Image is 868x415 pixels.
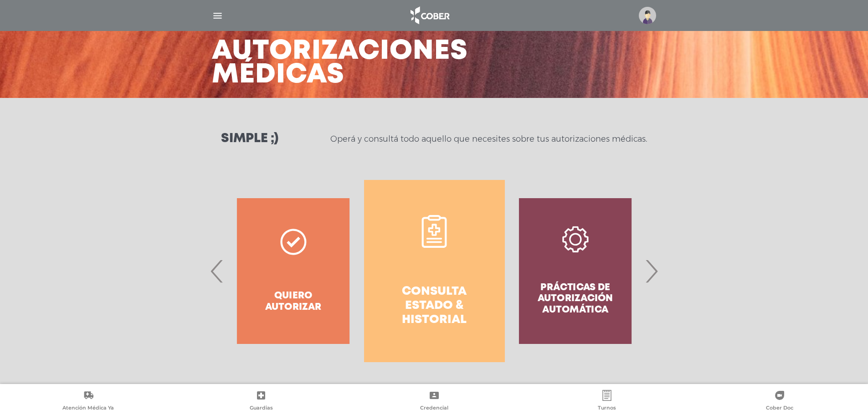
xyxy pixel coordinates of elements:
[406,5,453,26] img: logo_cober_home-white.png
[62,405,114,413] span: Atención Médica Ya
[175,390,347,413] a: Guardias
[2,390,175,413] a: Atención Médica Ya
[212,40,468,87] h3: Autorizaciones médicas
[766,405,793,413] span: Cober Doc
[598,405,616,413] span: Turnos
[642,246,660,296] span: Next
[693,390,866,413] a: Cober Doc
[639,7,656,24] img: profile-placeholder.svg
[420,405,448,413] span: Credencial
[380,285,488,328] h4: Consulta estado & historial
[520,390,693,413] a: Turnos
[208,246,226,296] span: Previous
[221,133,278,145] h3: Simple ;)
[348,390,520,413] a: Credencial
[364,180,505,362] a: Consulta estado & historial
[212,10,223,21] img: Cober_menu-lines-white.svg
[330,133,647,144] p: Operá y consultá todo aquello que necesites sobre tus autorizaciones médicas.
[250,405,273,413] span: Guardias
